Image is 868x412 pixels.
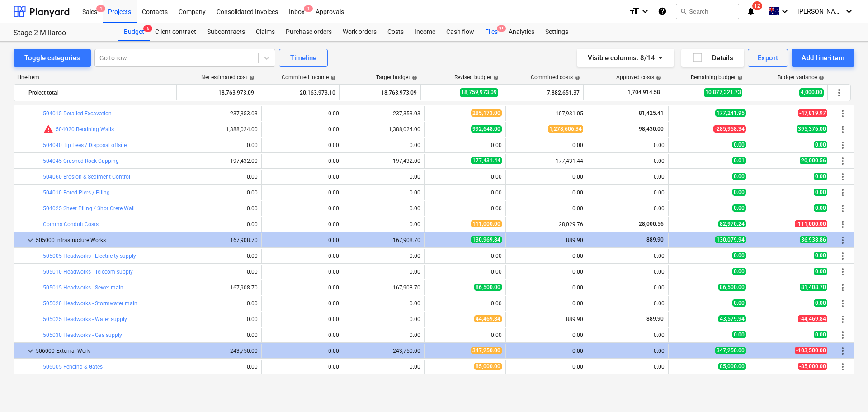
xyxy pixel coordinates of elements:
[676,4,739,19] button: Search
[732,189,746,196] span: 0.00
[837,140,848,151] span: More actions
[509,253,583,259] div: 0.00
[184,269,258,275] div: 0.00
[347,284,420,291] div: 167,908.70
[329,75,336,81] span: help
[184,205,258,212] div: 0.00
[591,348,665,354] div: 0.00
[837,330,848,341] span: More actions
[588,52,663,64] div: Visible columns : 8/14
[800,157,827,164] span: 20,000.56
[837,282,848,293] span: More actions
[43,142,127,148] a: 504040 Tip Fees / Disposal offsite
[428,205,502,212] div: 0.00
[376,74,417,81] div: Target budget
[814,252,827,259] span: 0.00
[691,74,743,81] div: Remaining budget
[343,85,417,100] div: 18,763,973.09
[736,75,743,81] span: help
[43,158,119,164] a: 504045 Crushed Rock Capping
[428,332,502,338] div: 0.00
[250,23,280,41] div: Claims
[834,87,844,98] span: More actions
[118,23,150,41] div: Budget
[265,237,339,243] div: 0.00
[265,284,339,291] div: 0.00
[591,364,665,370] div: 0.00
[732,268,746,275] span: 0.00
[480,23,503,41] a: Files9+
[347,158,420,164] div: 197,432.00
[337,23,382,41] a: Work orders
[509,316,583,322] div: 889.90
[715,109,746,117] span: 177,241.95
[409,23,441,41] div: Income
[280,23,337,41] a: Purchase orders
[347,316,420,322] div: 0.00
[265,332,339,338] div: 0.00
[814,189,827,196] span: 0.00
[471,236,502,243] span: 130,969.84
[800,284,827,291] span: 81,408.70
[795,220,827,227] span: -111,000.00
[201,74,255,81] div: Net estimated cost
[184,316,258,322] div: 0.00
[202,23,250,41] a: Subcontracts
[509,300,583,307] div: 0.00
[732,173,746,180] span: 0.00
[692,52,733,64] div: Details
[640,6,651,17] i: keyboard_arrow_down
[460,88,498,97] span: 18,759,973.09
[798,315,827,322] span: -44,469.84
[184,189,258,196] div: 0.00
[654,75,661,81] span: help
[347,110,420,117] div: 237,353.03
[150,23,202,41] a: Client contract
[540,23,574,41] a: Settings
[382,23,409,41] a: Costs
[184,364,258,370] div: 0.00
[441,23,480,41] div: Cash flow
[428,174,502,180] div: 0.00
[454,74,499,81] div: Revised budget
[509,348,583,354] div: 0.00
[96,5,105,12] span: 1
[779,6,790,17] i: keyboard_arrow_down
[471,347,502,354] span: 347,250.00
[797,8,843,15] span: [PERSON_NAME]
[25,235,36,246] span: keyboard_arrow_down
[347,348,420,354] div: 243,750.00
[837,219,848,230] span: More actions
[732,157,746,164] span: 0.01
[732,299,746,307] span: 0.00
[638,110,665,116] span: 81,425.41
[24,52,80,64] div: Toggle categories
[279,49,328,67] button: Timeline
[548,125,583,133] span: 1,278,606.34
[474,363,502,370] span: 85,000.00
[718,220,746,227] span: 82,970.24
[282,74,336,81] div: Committed income
[184,126,258,133] div: 1,388,024.00
[43,364,103,370] a: 506005 Fencing & Gates
[718,363,746,370] span: 85,000.00
[802,52,844,64] div: Add line-item
[646,316,665,322] span: 889.90
[480,23,503,41] div: Files
[795,347,827,354] span: -103,500.00
[732,141,746,148] span: 0.00
[265,142,339,148] div: 0.00
[837,124,848,135] span: More actions
[184,332,258,338] div: 0.00
[14,74,177,81] div: Line-item
[800,236,827,243] span: 36,938.86
[290,52,316,64] div: Timeline
[591,332,665,338] div: 0.00
[347,300,420,307] div: 0.00
[509,364,583,370] div: 0.00
[681,49,744,67] button: Details
[837,314,848,325] span: More actions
